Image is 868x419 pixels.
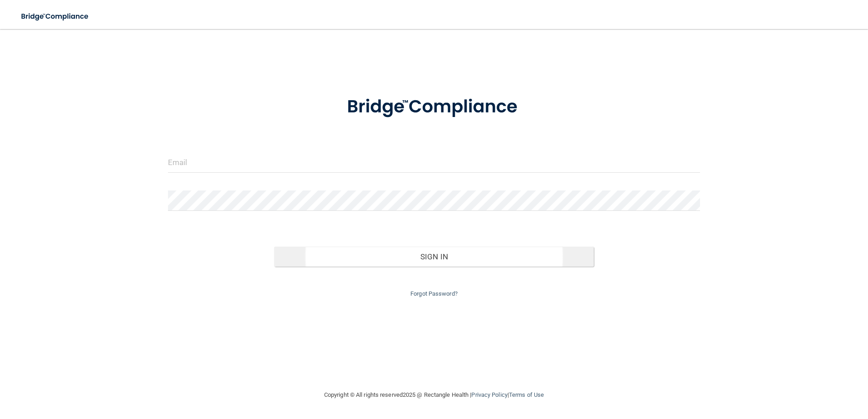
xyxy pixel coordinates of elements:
[328,83,540,131] img: bridge_compliance_login_screen.278c3ca4.svg
[410,290,458,297] a: Forgot Password?
[168,152,700,173] input: Email
[274,247,594,267] button: Sign In
[471,391,507,398] a: Privacy Policy
[509,391,544,398] a: Terms of Use
[268,380,600,409] div: Copyright © All rights reserved 2025 @ Rectangle Health | |
[14,7,97,26] img: bridge_compliance_login_screen.278c3ca4.svg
